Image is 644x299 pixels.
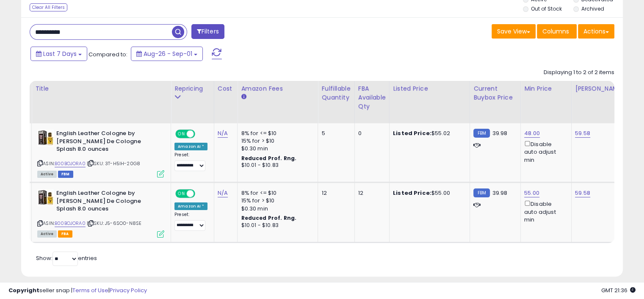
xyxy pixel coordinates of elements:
a: 55.00 [524,189,539,197]
div: Repricing [174,84,210,93]
div: $55.00 [393,189,463,197]
div: Clear All Filters [30,3,67,11]
a: 48.00 [524,129,540,138]
span: FBM [58,171,73,178]
div: Amazon Fees [241,84,314,93]
a: B00BOJORA0 [55,160,86,167]
div: 8% for <= $10 [241,130,311,137]
b: English Leather Cologne by [PERSON_NAME] De Cologne Splash 8.0 ounces [56,130,159,155]
div: Cost [218,84,234,93]
div: FBA Available Qty [358,84,386,111]
div: $55.02 [393,130,463,137]
button: Save View [492,24,536,39]
a: 59.58 [575,129,590,138]
span: ON [176,130,187,138]
span: | SKU: J5-6SO0-N8SE [87,220,141,227]
button: Filters [191,24,224,39]
div: ASIN: [37,189,164,236]
span: Compared to: [88,50,127,58]
div: Displaying 1 to 2 of 2 items [544,69,614,77]
div: seller snap | | [8,287,147,295]
label: Out of Stock [531,5,562,12]
div: Listed Price [393,84,466,93]
a: B00BOJORA0 [55,220,86,227]
div: Disable auto adjust min [524,139,565,164]
img: 51qk+Ffj+dL._SL40_.jpg [37,189,54,206]
b: Reduced Prof. Rng. [241,214,296,221]
div: 12 [358,189,383,197]
div: Preset: [174,212,207,231]
span: All listings currently available for purchase on Amazon [37,230,57,238]
div: ASIN: [37,130,164,177]
a: N/A [218,129,228,138]
div: 15% for > $10 [241,137,311,145]
span: Show: entries [36,254,97,262]
div: $0.30 min [241,145,311,152]
label: Archived [581,5,604,12]
div: [PERSON_NAME] [575,84,625,93]
a: Terms of Use [72,286,108,294]
button: Aug-26 - Sep-01 [131,47,203,61]
small: Amazon Fees. [241,93,246,101]
div: 12 [321,189,348,197]
a: N/A [218,189,228,197]
button: Last 7 Days [30,47,87,61]
small: FBM [473,188,490,197]
b: Listed Price: [393,129,431,137]
div: Disable auto adjust min [524,199,565,224]
a: Privacy Policy [110,286,147,294]
div: Amazon AI * [174,202,207,210]
div: 15% for > $10 [241,197,311,205]
div: Preset: [174,152,207,171]
span: FBA [58,230,72,238]
small: FBM [473,129,490,138]
span: ON [176,190,187,197]
b: English Leather Cologne by [PERSON_NAME] De Cologne Splash 8.0 ounces [56,189,159,215]
b: Reduced Prof. Rng. [241,155,296,162]
span: Aug-26 - Sep-01 [144,50,192,58]
span: All listings currently available for purchase on Amazon [37,171,57,178]
span: | SKU: 3T-H5IH-20G8 [87,160,140,167]
button: Columns [537,24,577,39]
span: OFF [194,190,207,197]
button: Actions [578,24,614,39]
span: 2025-09-9 21:36 GMT [601,286,636,294]
b: Listed Price: [393,189,431,197]
a: 59.58 [575,189,590,197]
div: Title [35,84,167,93]
span: Last 7 Days [43,50,77,58]
div: $10.01 - $10.83 [241,222,311,229]
div: 0 [358,130,383,137]
span: OFF [194,130,207,138]
div: $10.01 - $10.83 [241,162,311,169]
span: 39.98 [492,129,507,137]
div: $0.30 min [241,205,311,213]
div: Min Price [524,84,568,93]
span: Columns [542,27,569,36]
img: 51qk+Ffj+dL._SL40_.jpg [37,130,54,147]
span: 39.98 [492,189,507,197]
strong: Copyright [8,286,39,294]
div: Amazon AI * [174,143,207,150]
div: 8% for <= $10 [241,189,311,197]
div: 5 [321,130,348,137]
div: Current Buybox Price [473,84,517,102]
div: Fulfillable Quantity [321,84,351,102]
